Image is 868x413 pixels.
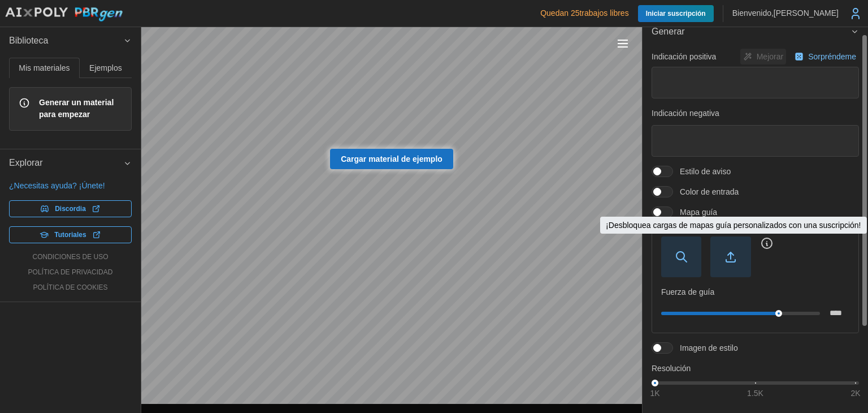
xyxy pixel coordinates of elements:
font: condiciones de uso [32,253,108,261]
font: Iniciar suscripción [646,10,706,18]
font: Tutoriales [54,231,86,239]
font: Mejorar [757,52,783,61]
font: Quedan 25 [540,8,579,18]
font: Discordia [55,205,86,213]
a: Discordia [9,200,132,217]
button: Alternar controles de la ventana gráfica [615,36,631,51]
font: Generar [652,27,685,36]
font: Ejemplos [89,63,122,72]
font: Cargar material de ejemplo [341,154,442,164]
button: Generar [643,18,868,46]
font: Indicación negativa [652,109,719,118]
font: Estilo de aviso [680,167,731,176]
font: ¿Necesitas ayuda? ¡Únete! [9,181,105,190]
font: Generar un material para empezar [39,98,114,119]
font: política de cookies [33,283,107,291]
a: política de cookies [33,283,107,292]
font: Fuerza de guía [661,287,714,296]
a: política de privacidad [28,268,113,277]
font: Imagen de estilo [680,343,738,352]
button: Sorpréndeme [792,49,859,64]
img: AIxPoly PBRgen [5,7,123,22]
a: Iniciar suscripción [638,5,714,22]
font: política de privacidad [28,268,113,276]
button: Mejorar [740,49,786,64]
a: Tutoriales [9,226,132,243]
font: Sorpréndeme [808,52,856,61]
a: Cargar material de ejemplo [330,149,453,169]
font: Bienvenido, [732,8,774,18]
font: Resolución [652,364,691,373]
font: Biblioteca [9,36,48,45]
a: condiciones de uso [32,252,108,262]
font: Mis materiales [19,63,70,72]
font: Explorar [9,158,43,167]
font: Indicación positiva [652,52,716,61]
font: Color de entrada [680,187,739,196]
font: Mapa guía [680,208,717,217]
font: trabajos libres [579,8,628,18]
font: [PERSON_NAME] [774,8,839,18]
